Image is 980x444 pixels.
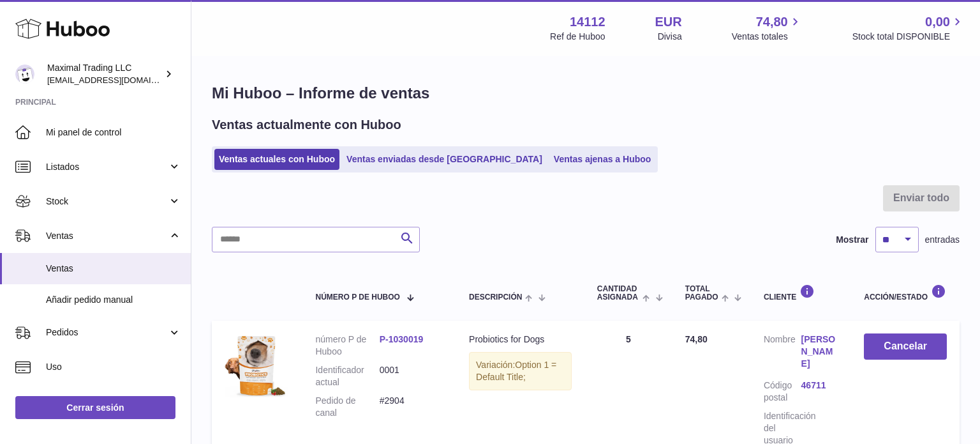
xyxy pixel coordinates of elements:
div: Acción/Estado [864,284,947,302]
span: Cantidad ASIGNADA [597,285,640,302]
span: 0,00 [925,13,950,31]
label: Mostrar [836,234,868,246]
span: Option 1 = Default Title; [476,360,556,382]
a: P-1030019 [380,334,424,344]
span: Pedidos [46,326,168,339]
dt: Identificador actual [315,364,379,388]
span: Uso [46,361,181,373]
img: internalAdmin-14112@internal.huboo.com [15,65,34,84]
a: [PERSON_NAME] [801,333,839,370]
div: Variación: [469,352,572,390]
h1: Mi Huboo – Informe de ventas [212,83,960,103]
div: Cliente [764,284,838,302]
span: Listados [46,161,168,173]
a: 46711 [801,379,839,392]
div: Ref de Huboo [550,31,605,43]
span: Añadir pedido manual [46,294,181,306]
button: Cancelar [864,333,947,360]
a: 0,00 Stock total DISPONIBLE [852,13,965,43]
a: Ventas ajenas a Huboo [549,149,656,170]
a: Cerrar sesión [15,396,175,419]
div: Divisa [658,31,682,43]
span: Ventas [46,230,168,242]
span: Total pagado [685,285,718,302]
span: Ventas [46,263,181,275]
a: Ventas actuales con Huboo [214,149,339,170]
span: entradas [925,234,960,246]
dt: número P de Huboo [315,333,379,358]
dt: Pedido de canal [315,395,379,419]
span: Descripción [469,293,522,302]
h2: Ventas actualmente con Huboo [212,116,401,134]
a: 74,80 Ventas totales [732,13,803,43]
span: Stock total DISPONIBLE [852,31,965,43]
div: Probiotics for Dogs [469,333,572,346]
a: Ventas enviadas desde [GEOGRAPHIC_DATA] [342,149,547,170]
dd: 0001 [380,364,443,388]
dt: Código postal [764,379,801,404]
span: número P de Huboo [315,293,399,302]
strong: 14112 [570,13,605,31]
dt: Nombre [764,333,801,373]
span: 74,80 [685,334,708,344]
span: Ventas totales [732,31,803,43]
img: ProbioticsInfographicsDesign-01.jpg [225,333,288,397]
dd: #2904 [380,395,443,419]
strong: EUR [655,13,682,31]
span: 74,80 [756,13,788,31]
span: Mi panel de control [46,126,181,139]
span: [EMAIL_ADDRESS][DOMAIN_NAME] [47,75,188,85]
span: Stock [46,195,168,208]
div: Maximal Trading LLC [47,62,162,86]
